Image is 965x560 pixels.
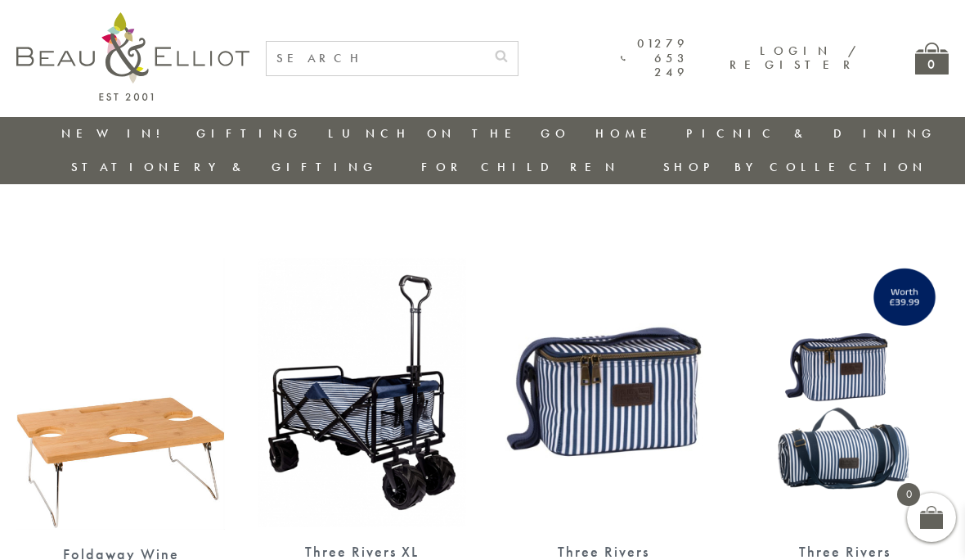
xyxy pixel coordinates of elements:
[196,125,303,142] a: Gifting
[61,125,171,142] a: New in!
[328,125,570,142] a: Lunch On The Go
[421,159,620,175] a: For Children
[16,258,225,530] img: Foldaway Wine Table
[740,258,949,527] img: Three Rivers Personal Cool Bag and Picnic Blanket
[267,42,485,75] input: SEARCH
[621,37,689,79] a: 01279 653 249
[499,258,707,527] img: Three Rivers Personal Cool Bag 4L
[915,43,949,75] a: 0
[16,12,249,101] img: logo
[663,159,927,175] a: Shop by collection
[595,125,661,142] a: Home
[897,483,920,506] span: 0
[258,258,466,527] img: Three Rivers XL Wagon camping, festivals, family picnics
[686,125,936,142] a: Picnic & Dining
[71,159,378,175] a: Stationery & Gifting
[729,43,858,73] a: Login / Register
